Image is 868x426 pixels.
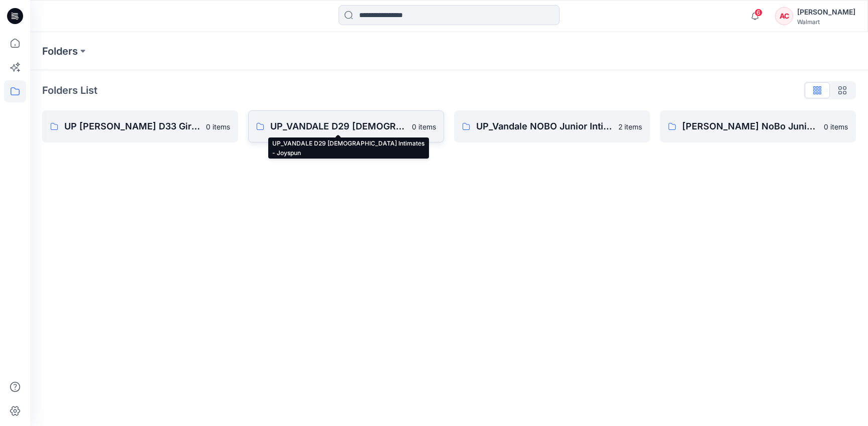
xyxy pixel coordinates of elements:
p: UP_Vandale NOBO Junior Intimates [476,119,612,133]
p: UP [PERSON_NAME] D33 Girls Basics [64,119,200,133]
p: [PERSON_NAME] NoBo Junior Intimates [682,119,818,133]
a: UP_Vandale NOBO Junior Intimates2 items [454,110,650,143]
a: UP_VANDALE D29 [DEMOGRAPHIC_DATA] Intimates - Joyspun0 items [248,110,444,143]
div: AC [775,7,793,25]
p: 2 items [618,121,642,132]
p: 0 items [824,121,848,132]
a: Folders [42,44,78,58]
p: Folders List [42,83,97,98]
p: UP_VANDALE D29 [DEMOGRAPHIC_DATA] Intimates - Joyspun [270,119,406,133]
div: Walmart [797,18,855,26]
div: [PERSON_NAME] [797,6,855,18]
a: [PERSON_NAME] NoBo Junior Intimates0 items [660,110,856,143]
a: UP [PERSON_NAME] D33 Girls Basics0 items [42,110,238,143]
p: 0 items [206,121,230,132]
p: 0 items [412,121,436,132]
span: 6 [754,9,763,17]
